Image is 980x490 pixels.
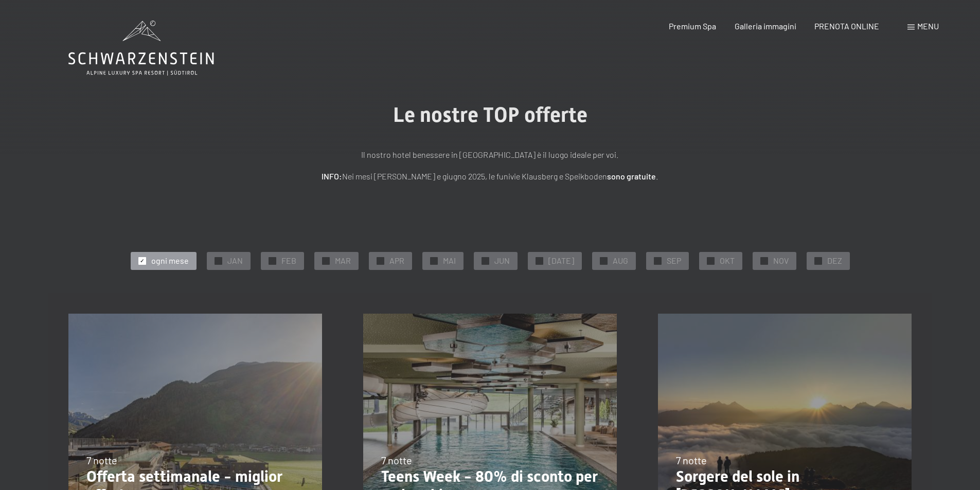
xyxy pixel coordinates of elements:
[735,21,796,31] a: Galleria immagini
[708,257,712,264] span: ✓
[814,21,879,31] a: PRENOTA ONLINE
[669,21,716,31] a: Premium Spa
[140,257,144,264] span: ✓
[676,454,707,466] span: 7 notte
[335,255,351,266] span: MAR
[443,255,456,266] span: MAI
[324,257,328,264] span: ✓
[233,170,747,183] p: Nei mesi [PERSON_NAME] e giugno 2025, le funivie Klausberg e Speikboden .
[322,171,342,181] strong: INFO:
[548,255,574,266] span: [DATE]
[216,257,220,264] span: ✓
[607,171,656,181] strong: sono gratuite
[816,257,820,264] span: ✓
[227,255,243,266] span: JAN
[667,255,681,266] span: SEP
[233,148,747,161] p: Il nostro hotel benessere in [GEOGRAPHIC_DATA] è il luogo ideale per voi.
[381,454,412,466] span: 7 notte
[827,255,842,266] span: DEZ
[773,255,789,266] span: NOV
[483,257,487,264] span: ✓
[601,257,605,264] span: ✓
[537,257,541,264] span: ✓
[613,255,628,266] span: AUG
[389,255,404,266] span: APR
[432,257,436,264] span: ✓
[86,454,117,466] span: 7 notte
[393,103,587,127] span: Le nostre TOP offerte
[494,255,510,266] span: JUN
[917,21,939,31] span: Menu
[762,257,766,264] span: ✓
[281,255,296,266] span: FEB
[378,257,382,264] span: ✓
[720,255,735,266] span: OKT
[151,255,189,266] span: ogni mese
[655,257,660,264] span: ✓
[270,257,274,264] span: ✓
